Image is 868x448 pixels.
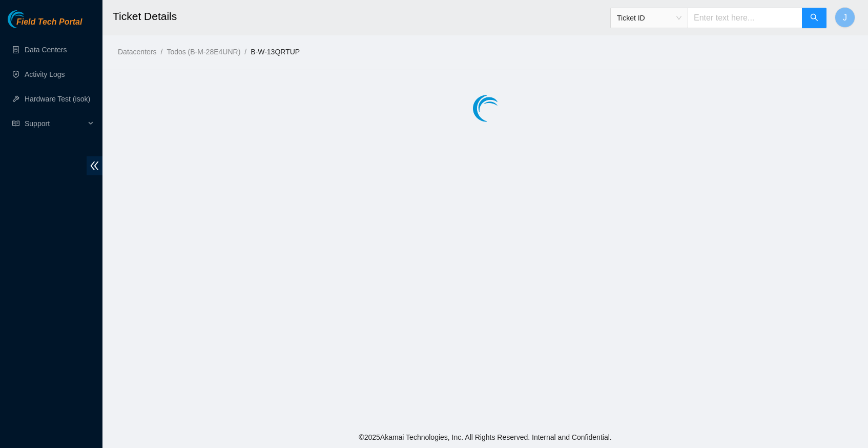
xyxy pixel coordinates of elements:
a: B-W-13QRTUP [251,48,300,56]
a: Datacenters [118,48,156,56]
span: double-left [87,156,102,175]
span: / [244,48,246,56]
span: J [843,11,847,24]
a: Activity Logs [25,70,65,78]
span: / [160,48,162,56]
a: Hardware Test (isok) [25,95,90,103]
span: Ticket ID [617,10,681,26]
a: Akamai TechnologiesField Tech Portal [8,18,82,32]
button: J [835,7,855,28]
img: Akamai Technologies [8,10,52,28]
button: search [802,8,826,28]
input: Enter text here... [688,8,802,28]
a: Data Centers [25,46,67,54]
a: Todos (B-M-28E4UNR) [167,48,240,56]
footer: © 2025 Akamai Technologies, Inc. All Rights Reserved. Internal and Confidential. [102,426,868,448]
span: read [12,120,19,127]
span: search [810,13,818,23]
span: Support [25,113,85,134]
span: Field Tech Portal [16,17,82,27]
